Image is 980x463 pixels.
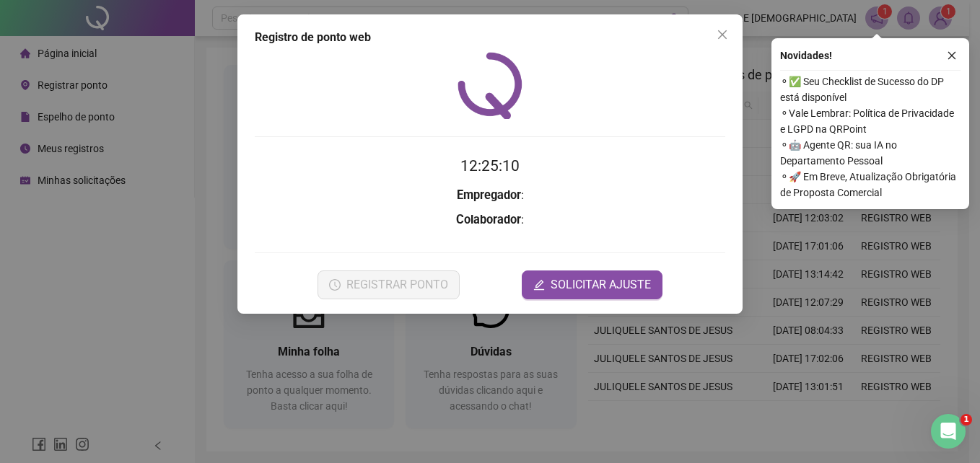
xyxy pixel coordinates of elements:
[780,48,832,63] span: Novidades !
[780,169,961,200] span: ⚬ 🚀 Em Breve, Atualização Obrigatória de Proposta Comercial
[780,105,961,137] span: ⚬ Vale Lembrar: Política de Privacidade e LGPD na QRPoint
[947,50,957,61] span: close
[255,29,725,46] div: Registro de ponto web
[458,52,522,119] img: QRPoint
[961,414,972,425] span: 1
[318,270,460,299] button: REGISTRAR PONTO
[522,270,662,299] button: editSOLICITAR AJUSTE
[931,414,966,449] iframe: Intercom live chat
[460,157,520,175] time: 12:25:10
[780,137,961,169] span: ⚬ 🤖 Agente QR: sua IA no Departamento Pessoal
[711,23,734,46] button: Close
[456,213,521,226] strong: Colaborador
[551,276,651,294] span: SOLICITAR AJUSTE
[780,74,961,105] span: ⚬ ✅ Seu Checklist de Sucesso do DP está disponível
[717,29,728,40] span: close
[533,279,545,291] span: edit
[255,186,725,205] h3: :
[457,188,521,202] strong: Empregador
[255,211,725,229] h3: :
